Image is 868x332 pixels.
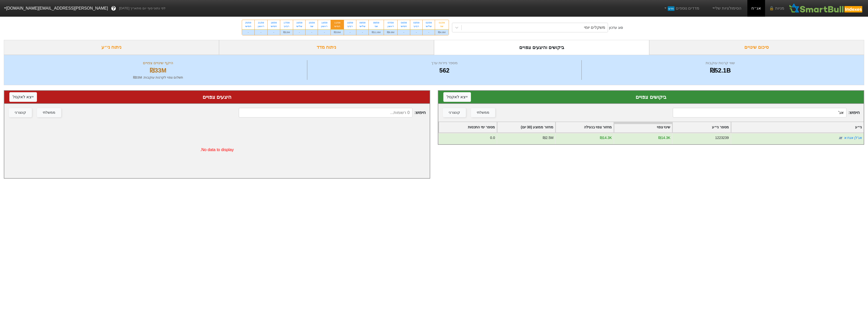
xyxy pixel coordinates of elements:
div: Toggle SortBy [439,122,497,132]
div: שני [438,25,445,28]
div: משקלים יומי [584,25,605,31]
button: ממשלתי [471,108,495,117]
div: שני [372,25,381,28]
div: 07/09 [387,21,394,25]
div: ראשון [321,25,328,28]
div: ראשון [387,25,394,28]
div: רביעי [347,25,353,28]
div: סוג עדכון [609,25,623,30]
div: חמישי [245,25,251,28]
input: 562 רשומות... [673,108,846,117]
input: 0 רשומות... [239,108,412,117]
div: רביעי [283,25,290,28]
a: אג'לן אגח א [844,136,862,140]
button: קונצרני [443,108,466,117]
div: - [293,29,305,35]
div: סיכום שינויים [649,40,864,55]
div: ממשלתי [477,110,489,115]
div: היצעים צפויים [9,93,425,101]
div: 562 [309,66,580,75]
div: - [344,29,356,35]
div: - [268,29,280,35]
div: 18/09 [271,21,277,25]
img: SmartBull [788,3,864,13]
div: - [242,29,254,35]
span: ? [112,5,115,12]
div: 21/09 [258,21,264,25]
div: 03/09 [413,21,419,25]
div: 02/09 [426,21,432,25]
button: קונצרני [9,108,32,117]
div: ראשון [258,25,264,28]
div: 16/09 [296,21,302,25]
div: ביקושים והיצעים צפויים [434,40,649,55]
div: חמישי [334,25,341,28]
button: ייצא לאקסל [443,92,471,102]
div: מספר ניירות ערך [309,60,580,66]
div: No data to display. [4,122,430,178]
div: 10/09 [347,21,353,25]
div: - [255,29,267,35]
div: ביקושים צפויים [443,93,859,101]
div: ₪52.1B [583,66,858,75]
button: ייצא לאקסל [9,92,37,102]
div: 08/09 [372,21,381,25]
div: 04/09 [401,21,407,25]
div: רביעי [413,25,419,28]
div: קונצרני [449,110,460,115]
div: - [423,29,435,35]
span: חיפוש : [673,108,860,117]
div: 25/09 [245,21,251,25]
div: ₪2.5M [543,135,553,140]
div: ₪14.3K [658,135,670,140]
span: חיפוש : [239,108,426,117]
div: - [318,29,331,35]
img: tase link [838,135,843,140]
div: 09/09 [359,21,365,25]
div: ₪33M [10,66,306,75]
div: ₪4.6M [435,29,448,35]
div: 1223239 [715,135,729,140]
div: - [398,29,410,35]
div: 11/09 [334,21,341,25]
div: - [356,29,368,35]
div: - [306,29,318,35]
div: ניתוח ני״ע [4,40,219,55]
div: Toggle SortBy [731,122,864,132]
span: חדש [668,6,675,11]
div: שני [309,25,315,28]
button: ממשלתי [37,108,61,117]
div: ₪13M [280,29,293,35]
div: חמישי [401,25,407,28]
div: ₪14.3K [600,135,612,140]
div: קונצרני [15,110,26,115]
div: Toggle SortBy [556,122,614,132]
a: מדדים נוספיםחדש [661,3,701,13]
div: ₪11.6M [369,29,384,35]
div: ניתוח מדד [219,40,434,55]
div: Toggle SortBy [614,122,672,132]
div: שלישי [426,25,432,28]
div: 01/09 [438,21,445,25]
div: ₪33M [331,29,344,35]
div: שווי קרנות עוקבות [583,60,858,66]
div: שלישי [359,25,365,28]
div: תשלום צפוי לקרנות עוקבות : ₪33M [10,75,306,80]
div: 15/09 [309,21,315,25]
a: הסימולציות שלי [709,3,743,13]
span: לפי נתוני סוף יום מתאריך [DATE] [119,6,165,11]
div: 17/09 [283,21,290,25]
div: Toggle SortBy [672,122,730,132]
div: 0.0 [490,135,495,140]
div: חמישי [271,25,277,28]
div: ₪9.8M [384,29,397,35]
div: שלישי [296,25,302,28]
div: - [410,29,422,35]
div: היקף שינויים צפויים [10,60,306,66]
div: 14/09 [321,21,328,25]
div: Toggle SortBy [497,122,555,132]
div: ממשלתי [43,110,55,115]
